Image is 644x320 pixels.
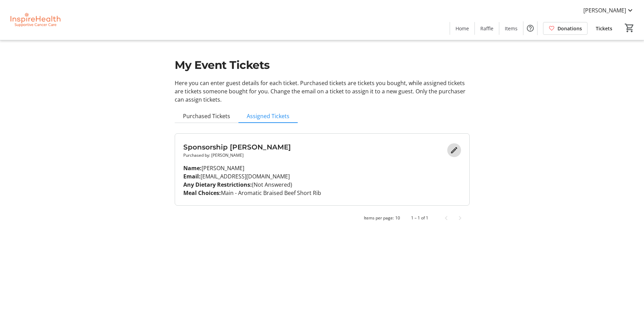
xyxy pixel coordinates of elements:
span: Items [505,25,518,32]
a: Home [450,22,474,35]
button: [PERSON_NAME] [578,5,640,16]
strong: Email: [183,173,201,180]
h3: Sponsorship [PERSON_NAME] [183,142,447,152]
div: Items per page: [364,215,394,221]
p: [PERSON_NAME] [183,164,461,172]
div: 10 [395,215,400,221]
p: Here you can enter guest details for each ticket. Purchased tickets are tickets you bought, while... [175,79,470,104]
button: Previous page [439,211,453,225]
div: 1 – 1 of 1 [411,215,428,221]
p: Purchased by: [PERSON_NAME] [183,152,447,158]
strong: Meal Choices: [183,189,221,197]
span: [PERSON_NAME] [583,6,626,14]
button: Help [523,21,537,35]
strong: Name: [183,164,202,172]
span: Assigned Tickets [247,113,289,119]
a: Raffle [475,22,499,35]
button: Next page [453,211,467,225]
button: Edit [447,143,461,157]
p: Main - Aromatic Braised Beef Short Rib [183,189,461,197]
span: Purchased Tickets [183,113,230,119]
p: [EMAIL_ADDRESS][DOMAIN_NAME] [183,172,461,180]
span: (Not Answered) [252,181,292,188]
a: Items [499,22,523,35]
a: Donations [543,22,587,35]
button: Cart [623,22,636,34]
span: Raffle [480,25,493,32]
img: InspireHealth Supportive Cancer Care's Logo [4,3,65,37]
span: Tickets [596,25,612,32]
span: Home [456,25,469,32]
h1: My Event Tickets [175,57,470,73]
strong: Any Dietary Restrictions: [183,181,252,188]
mat-paginator: Select page [175,211,470,225]
a: Tickets [590,22,618,35]
span: Donations [558,25,582,32]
